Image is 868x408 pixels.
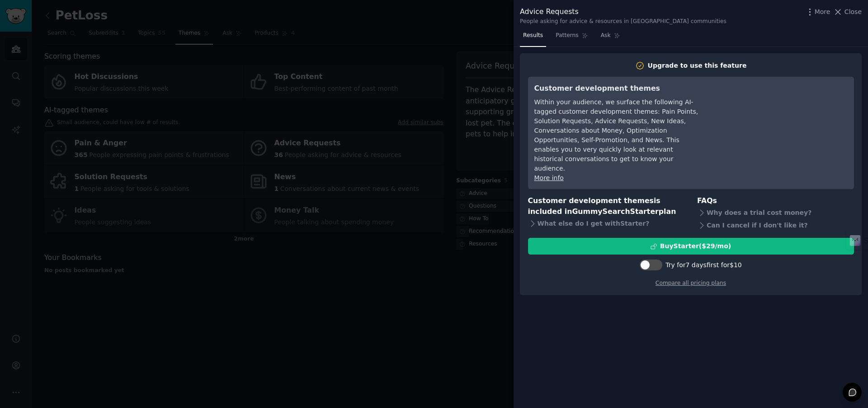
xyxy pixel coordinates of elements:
[844,7,862,17] span: Close
[552,28,591,47] a: Patterns
[528,238,854,255] button: BuyStarter($29/mo)
[833,7,862,17] button: Close
[523,32,543,40] span: Results
[665,260,741,270] div: Try for 7 days first for $10
[598,28,623,47] a: Ask
[601,32,611,40] span: Ask
[712,83,848,151] iframe: YouTube video player
[697,219,854,232] div: Can I cancel if I don't like it?
[520,6,726,18] div: Advice Requests
[648,61,747,70] div: Upgrade to use this feature
[656,280,726,286] a: Compare all pricing plans
[805,7,830,17] button: More
[534,174,564,181] a: More info
[520,28,546,47] a: Results
[534,83,699,94] h3: Customer development themes
[534,97,699,173] div: Within your audience, we surface the following AI-tagged customer development themes: Pain Points...
[520,18,726,26] div: People asking for advice & resources in [GEOGRAPHIC_DATA] communities
[556,32,578,40] span: Patterns
[697,195,854,207] h3: FAQs
[815,7,830,17] span: More
[660,241,731,251] div: Buy Starter ($ 29 /mo )
[697,206,854,219] div: Why does a trial cost money?
[528,218,685,230] div: What else do I get with Starter ?
[572,207,658,216] span: GummySearch Starter
[528,195,685,218] h3: Customer development themes is included in plan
